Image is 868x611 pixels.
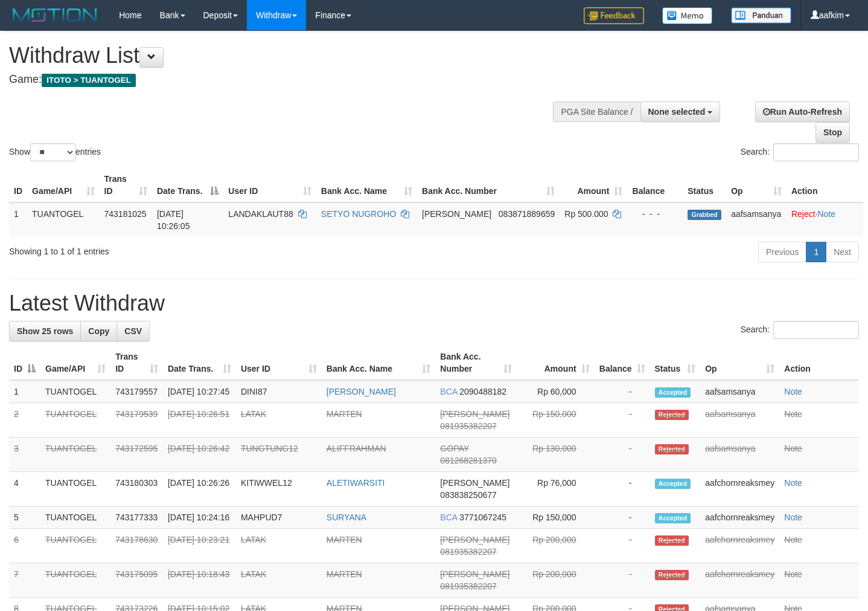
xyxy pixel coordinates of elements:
th: ID [9,168,27,202]
td: - [595,438,650,472]
span: Copy 081935382207 to clipboard [440,581,496,591]
td: - [595,472,650,506]
th: User ID: activate to sort column ascending [223,168,316,202]
td: 743179539 [110,403,163,438]
td: LATAK [236,563,322,598]
span: [PERSON_NAME] [440,535,509,545]
span: [PERSON_NAME] [440,409,509,419]
a: Next [826,242,859,262]
a: Previous [758,242,806,262]
span: None selected [648,107,706,117]
div: PGA Site Balance / [553,102,640,122]
td: TUANTOGEL [40,472,110,506]
span: [PERSON_NAME] [440,569,509,579]
span: LANDAKLAUT88 [228,209,293,219]
td: TUANTOGEL [40,506,110,529]
td: Rp 150,000 [517,403,594,438]
span: 743181025 [104,209,147,219]
span: Copy 083871889659 to clipboard [499,209,555,219]
span: Rejected [655,570,689,580]
label: Show entries [9,143,101,161]
span: Accepted [655,513,691,523]
span: GOPAY [440,444,468,453]
th: Bank Acc. Number: activate to sort column ascending [417,168,560,202]
td: TUANTOGEL [40,438,110,472]
td: 743180303 [110,472,163,506]
td: - [595,380,650,403]
td: TUANTOGEL [27,202,100,237]
a: Reject [791,209,815,219]
td: TUNGTUNG12 [236,438,322,472]
input: Search: [773,321,859,339]
td: [DATE] 10:23:21 [163,529,236,563]
img: Feedback.jpg [584,7,644,24]
span: Accepted [655,479,691,489]
td: 1 [9,202,27,237]
span: Copy 083838250677 to clipboard [440,490,496,500]
td: TUANTOGEL [40,380,110,403]
th: Bank Acc. Name: activate to sort column ascending [322,346,436,380]
td: 743172595 [110,438,163,472]
span: ITOTO > TUANTOGEL [42,74,136,87]
span: BCA [440,387,457,396]
td: 3 [9,438,40,472]
select: Showentries [30,143,75,161]
a: ALIFFRAHMAN [327,444,386,453]
a: ALETIWARSITI [327,478,385,488]
span: Accepted [655,387,691,398]
td: - [595,403,650,438]
td: 743177333 [110,506,163,529]
a: Copy [80,321,117,341]
a: Stop [815,122,850,143]
h4: Game: [9,74,567,86]
th: Date Trans.: activate to sort column ascending [163,346,236,380]
td: Rp 200,000 [517,529,594,563]
a: Run Auto-Refresh [755,102,850,122]
td: aafchornreaksmey [700,529,779,563]
td: [DATE] 10:18:43 [163,563,236,598]
td: aafsamsanya [700,380,779,403]
span: [PERSON_NAME] [422,209,491,219]
a: Note [784,409,802,419]
a: Note [784,569,802,579]
td: 7 [9,563,40,598]
a: [PERSON_NAME] [327,387,396,396]
td: 743175095 [110,563,163,598]
td: aafchornreaksmey [700,563,779,598]
label: Search: [741,321,859,339]
span: CSV [124,326,142,336]
td: [DATE] 10:27:45 [163,380,236,403]
td: 1 [9,380,40,403]
td: Rp 76,000 [517,472,594,506]
h1: Withdraw List [9,44,567,68]
div: Showing 1 to 1 of 1 entries [9,241,353,257]
span: BCA [440,512,457,522]
th: Bank Acc. Number: activate to sort column ascending [435,346,517,380]
td: TUANTOGEL [40,529,110,563]
td: DINI87 [236,380,322,403]
span: Copy 081268281370 to clipboard [440,456,496,465]
span: Rp 500.000 [564,209,608,219]
span: [DATE] 10:26:05 [157,209,190,231]
th: Game/API: activate to sort column ascending [27,168,100,202]
a: 1 [806,242,826,262]
label: Search: [741,143,859,161]
img: panduan.png [731,7,791,24]
a: Show 25 rows [9,321,81,341]
span: Rejected [655,444,689,454]
span: Copy 2090488182 to clipboard [459,387,506,396]
th: Status [683,168,726,202]
td: · [787,202,863,237]
td: - [595,529,650,563]
td: - [595,506,650,529]
td: [DATE] 10:24:16 [163,506,236,529]
th: Trans ID: activate to sort column ascending [100,168,152,202]
th: Action [787,168,863,202]
td: MAHPUD7 [236,506,322,529]
th: User ID: activate to sort column ascending [236,346,322,380]
span: Show 25 rows [17,326,73,336]
td: Rp 150,000 [517,506,594,529]
th: Action [779,346,859,380]
span: Copy [88,326,109,336]
h1: Latest Withdraw [9,291,859,315]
